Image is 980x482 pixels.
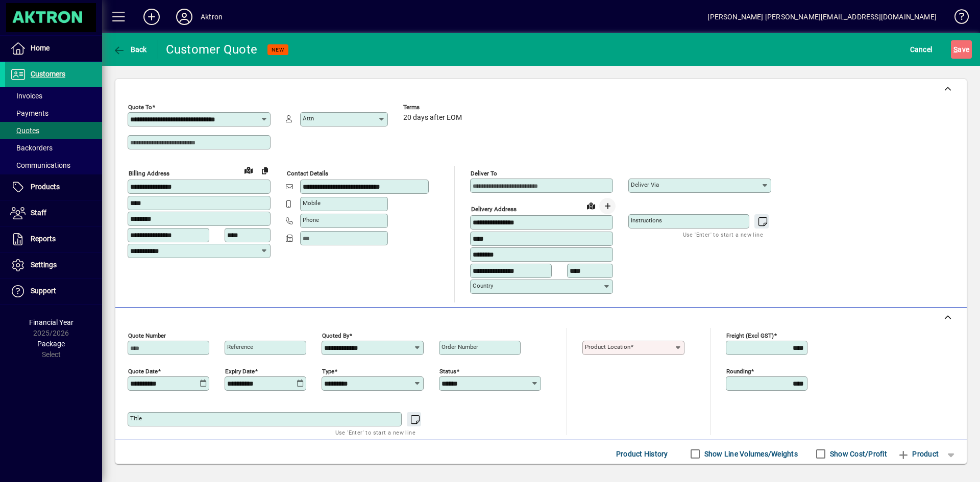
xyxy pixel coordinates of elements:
span: Terms [403,104,464,111]
a: Support [5,278,102,304]
mat-label: Quote number [128,332,166,339]
mat-label: Instructions [631,217,662,224]
button: Add [135,8,168,26]
mat-hint: Use 'Enter' to start a new line [683,229,763,240]
mat-label: Order number [442,343,478,350]
a: Products [5,174,102,200]
mat-label: Rounding [726,367,751,374]
a: Communications [5,157,102,174]
span: Back [113,45,147,54]
span: Home [31,44,50,52]
a: View on map [240,162,257,178]
a: Backorders [5,139,102,157]
mat-label: Deliver via [631,181,659,188]
button: Save [951,40,972,59]
a: Knowledge Base [947,2,967,35]
mat-label: Country [473,282,493,289]
mat-label: Attn [303,115,314,122]
span: Financial Year [29,318,73,326]
span: Payments [10,109,48,117]
button: Copy to Delivery address [257,162,273,179]
mat-label: Quote date [128,367,158,374]
span: 20 days after EOM [403,114,462,122]
a: Quotes [5,122,102,139]
span: S [953,45,958,54]
button: Choose address [599,198,616,214]
button: Product History [612,445,672,463]
a: Payments [5,105,102,122]
mat-label: Title [130,415,142,422]
span: Customers [31,70,65,78]
span: Reports [31,235,56,243]
mat-label: Deliver To [471,170,497,177]
div: Customer Quote [166,41,258,58]
a: Home [5,36,102,61]
button: Back [110,40,150,59]
span: Staff [31,209,46,217]
mat-hint: Use 'Enter' to start a new line [335,426,415,438]
span: Communications [10,161,70,169]
button: Profile [168,8,201,26]
mat-label: Phone [303,216,319,223]
mat-label: Mobile [303,199,321,207]
a: Invoices [5,87,102,105]
span: Product [897,446,939,462]
button: Product [892,445,944,463]
span: Package [37,340,65,348]
mat-label: Freight (excl GST) [726,332,774,339]
a: Settings [5,252,102,278]
div: Aktron [201,9,223,25]
mat-label: Product location [585,343,630,350]
mat-label: Expiry date [225,367,255,374]
mat-label: Quote To [128,104,152,111]
button: Cancel [908,40,935,59]
span: Products [31,183,60,191]
span: Backorders [10,144,53,152]
a: Reports [5,226,102,252]
span: Support [31,287,56,295]
span: Product History [616,446,668,462]
a: View on map [583,197,599,214]
span: Cancel [910,41,933,58]
mat-label: Type [322,367,334,374]
span: Quotes [10,126,39,135]
label: Show Line Volumes/Weights [702,449,798,459]
span: ave [953,41,969,58]
span: Settings [31,261,57,269]
app-page-header-button: Back [102,40,158,59]
mat-label: Quoted by [322,332,349,339]
span: Invoices [10,92,42,100]
mat-label: Reference [227,343,253,350]
div: [PERSON_NAME] [PERSON_NAME][EMAIL_ADDRESS][DOMAIN_NAME] [707,9,937,25]
span: NEW [272,46,284,53]
a: Staff [5,200,102,226]
mat-label: Status [439,367,456,374]
label: Show Cost/Profit [828,449,887,459]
